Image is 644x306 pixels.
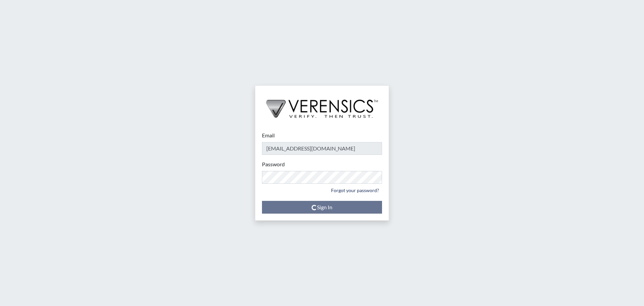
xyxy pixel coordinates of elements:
[262,160,285,168] label: Password
[262,201,382,214] button: Sign In
[262,131,275,139] label: Email
[255,86,389,125] img: logo-wide-black.2aad4157.png
[262,142,382,155] input: Email
[328,185,382,195] a: Forgot your password?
